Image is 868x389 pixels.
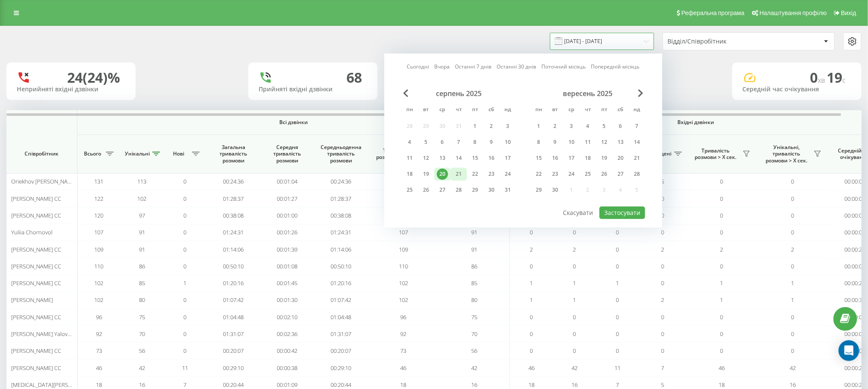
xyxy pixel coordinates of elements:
div: 19 [420,168,432,180]
div: 23 [550,168,561,180]
span: 102 [399,279,408,287]
span: 109 [399,246,408,253]
span: 1 [573,296,576,304]
span: 0 [184,212,187,219]
span: [PERSON_NAME] CC [11,313,61,321]
div: 11 [404,152,415,164]
span: 0 [530,228,533,236]
span: 0 [791,228,794,236]
div: 21 [631,152,643,164]
div: вт 2 вер 2025 р. [547,120,563,133]
span: 107 [95,228,104,236]
div: чт 4 вер 2025 р. [580,120,596,133]
span: [PERSON_NAME] [11,296,53,304]
div: 29 [533,184,544,196]
div: ср 17 вер 2025 р. [563,152,580,165]
td: 00:01:27 [260,190,314,207]
span: 0 [573,313,576,321]
div: 18 [404,168,415,180]
div: чт 11 вер 2025 р. [580,136,596,149]
abbr: неділя [630,104,643,117]
div: 24 (24)% [67,69,120,86]
td: 01:24:31 [314,224,368,241]
div: нд 7 вер 2025 р. [629,120,645,133]
div: 21 [453,168,464,180]
div: 24 [502,168,513,180]
td: 01:07:42 [207,292,260,308]
div: пн 29 вер 2025 р. [531,184,547,196]
a: Останні 30 днів [497,63,537,71]
span: [PERSON_NAME] CC [11,212,61,219]
div: пт 15 серп 2025 р. [467,152,483,165]
abbr: субота [485,104,498,117]
div: нд 21 вер 2025 р. [629,152,645,165]
span: 85 [471,279,477,287]
div: чт 14 серп 2025 р. [451,152,467,165]
span: 122 [95,195,104,202]
div: пт 5 вер 2025 р. [596,120,612,133]
div: 11 [582,137,593,148]
div: 15 [533,152,544,164]
div: чт 28 серп 2025 р. [451,184,467,196]
div: сб 20 вер 2025 р. [612,152,629,165]
div: ср 3 вер 2025 р. [563,120,580,133]
div: Неприйняті вхідні дзвінки [17,86,125,93]
abbr: понеділок [403,104,416,117]
div: ср 6 серп 2025 р. [434,136,451,149]
span: Середньоденна тривалість розмови [321,144,361,164]
span: 1 [720,296,723,304]
span: Унікальні [125,150,150,157]
div: серпень 2025 [402,89,516,98]
div: чт 7 серп 2025 р. [451,136,467,149]
div: пн 1 вер 2025 р. [531,120,547,133]
span: 85 [139,279,145,287]
td: 00:01:00 [260,207,314,224]
span: c [843,75,846,85]
span: 96 [96,313,102,321]
div: 15 [470,152,481,164]
abbr: п’ятниця [469,104,482,117]
span: 0 [720,177,723,185]
span: Налаштування профілю [760,9,827,16]
span: 110 [399,262,408,270]
div: 19 [599,152,610,164]
div: нд 24 серп 2025 р. [500,168,516,180]
div: сб 16 серп 2025 р. [483,152,500,165]
div: 6 [437,137,448,148]
td: 00:50:10 [207,258,260,275]
span: 91 [139,228,145,236]
div: чт 21 серп 2025 р. [451,168,467,180]
span: 0 [791,262,794,270]
div: 20 [615,152,626,164]
div: 26 [599,168,610,180]
span: 97 [139,212,145,219]
span: 0 [661,279,664,287]
div: Прийняті вхідні дзвінки [259,86,367,93]
div: пн 4 серп 2025 р. [402,136,418,149]
span: [PERSON_NAME] CC [11,195,61,202]
div: 1 [470,121,481,132]
span: 0 [530,313,533,321]
div: ср 10 вер 2025 р. [563,136,580,149]
div: нд 3 серп 2025 р. [500,120,516,133]
span: 0 [661,212,664,219]
div: 7 [631,121,643,132]
span: 0 [184,195,187,202]
div: 28 [453,184,464,196]
div: 5 [599,121,610,132]
span: 80 [471,296,477,304]
div: нд 28 вер 2025 р. [629,168,645,180]
span: 86 [139,262,145,270]
div: пн 25 серп 2025 р. [402,184,418,196]
div: 24 [566,168,577,180]
span: 0 [791,177,794,185]
span: 1 [720,279,723,287]
span: 1 [530,296,533,304]
div: 14 [631,137,643,148]
span: 1 [616,279,619,287]
span: Oriekhov [PERSON_NAME] CC [11,177,85,185]
td: 00:38:08 [314,207,368,224]
div: сб 30 серп 2025 р. [483,184,500,196]
div: 7 [453,137,464,148]
td: 01:20:16 [207,275,260,292]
